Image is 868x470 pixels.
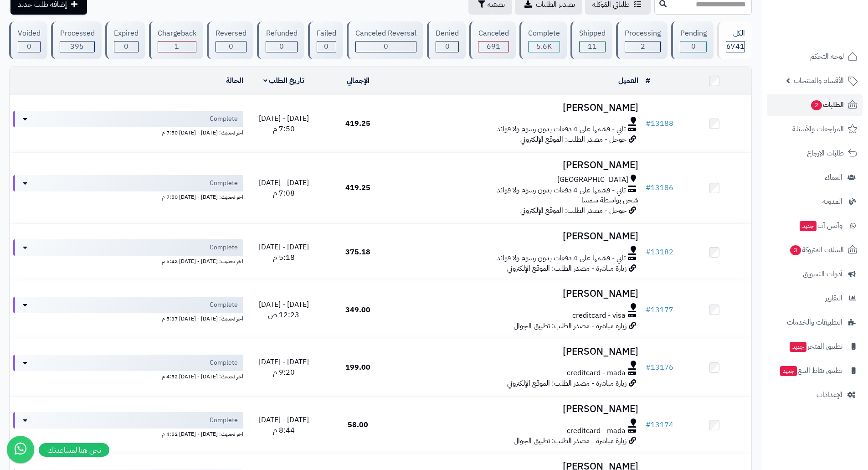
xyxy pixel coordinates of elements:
span: 375.18 [345,247,370,258]
h3: [PERSON_NAME] [399,231,638,242]
span: تابي - قسّمها على 4 دفعات بدون رسوم ولا فوائد [497,124,626,134]
span: Complete [210,300,238,310]
div: 0 [18,41,40,52]
span: جديد [790,342,806,352]
span: [DATE] - [DATE] 12:23 ص [259,299,309,320]
span: 2 [811,100,822,110]
span: Complete [210,416,238,425]
span: [DATE] - [DATE] 9:20 م [259,356,309,378]
span: 0 [691,41,696,52]
div: Voided [18,28,41,39]
span: 0 [324,41,329,52]
h3: [PERSON_NAME] [399,289,638,299]
span: 0 [229,41,233,52]
div: 0 [436,41,458,52]
h3: [PERSON_NAME] [399,346,638,357]
span: # [646,118,651,129]
a: #13176 [646,362,673,373]
div: Pending [680,28,706,39]
span: وآتس آب [799,219,842,232]
span: تابي - قسّمها على 4 دفعات بدون رسوم ولا فوائد [497,185,626,196]
div: Processed [60,28,94,39]
span: [DATE] - [DATE] 8:44 م [259,414,309,436]
span: creditcard - mada [567,368,626,378]
div: Denied [436,28,459,39]
div: 2 [625,41,660,52]
span: التطبيقات والخدمات [787,316,842,329]
a: العملاء [767,166,863,188]
span: # [646,182,651,193]
span: [DATE] - [DATE] 7:50 م [259,113,309,134]
a: الحالة [226,75,243,86]
span: العملاء [825,171,842,184]
span: 0 [124,41,128,52]
h3: [PERSON_NAME] [399,160,638,170]
div: اخر تحديث: [DATE] - [DATE] 7:50 م [13,127,243,137]
span: التقارير [825,292,842,305]
a: Reversed 0 [205,21,255,59]
span: السلات المتروكة [789,243,844,256]
div: اخر تحديث: [DATE] - [DATE] 4:52 م [13,429,243,438]
div: 1 [158,41,196,52]
a: الطلبات2 [767,94,863,116]
a: طلبات الإرجاع [767,142,863,164]
div: Chargeback [158,28,196,39]
a: الإجمالي [347,75,370,86]
span: 11 [588,41,597,52]
span: تابي - قسّمها على 4 دفعات بدون رسوم ولا فوائد [497,253,626,263]
span: زيارة مباشرة - مصدر الطلب: الموقع الإلكتروني [507,263,627,274]
div: 11 [580,41,605,52]
span: جديد [780,366,797,376]
a: Chargeback 1 [147,21,205,59]
div: اخر تحديث: [DATE] - [DATE] 5:37 م [13,313,243,323]
span: الطلبات [810,98,844,111]
a: Complete 5.6K [518,21,569,59]
a: تاريخ الطلب [263,75,305,86]
div: 691 [478,41,508,52]
a: Expired 0 [103,21,147,59]
a: Voided 0 [7,21,49,59]
span: 0 [279,41,284,52]
div: Shipped [579,28,606,39]
h3: [PERSON_NAME] [399,103,638,113]
div: Canceled [478,28,508,39]
div: اخر تحديث: [DATE] - [DATE] 4:52 م [13,371,243,381]
div: Failed [317,28,336,39]
span: 419.25 [345,182,370,193]
a: وآتس آبجديد [767,215,863,237]
span: [GEOGRAPHIC_DATA] [557,175,628,185]
span: # [646,305,651,315]
div: Reversed [216,28,247,39]
span: جوجل - مصدر الطلب: الموقع الإلكتروني [520,134,627,145]
span: الإعدادات [817,388,842,401]
a: Canceled 691 [467,21,517,59]
span: # [646,362,651,373]
div: 0 [114,41,138,52]
span: # [646,247,651,258]
a: Failed 0 [306,21,345,59]
a: الإعدادات [767,384,863,406]
a: Refunded 0 [255,21,306,59]
a: التقارير [767,287,863,309]
a: Processed 395 [49,21,103,59]
div: 5641 [529,41,560,52]
span: creditcard - visa [572,310,626,321]
a: Pending 0 [669,21,715,59]
span: [DATE] - [DATE] 7:08 م [259,177,309,199]
span: Complete [210,358,238,367]
a: #13177 [646,305,673,315]
span: زيارة مباشرة - مصدر الطلب: تطبيق الجوال [514,435,627,446]
span: الأقسام والمنتجات [794,74,844,87]
a: Shipped 11 [569,21,614,59]
div: 0 [680,41,706,52]
div: Refunded [266,28,297,39]
span: لوحة التحكم [810,50,844,63]
a: السلات المتروكة3 [767,239,863,261]
span: طلبات الإرجاع [807,147,844,160]
span: 6741 [726,41,745,52]
a: تطبيق نقاط البيعجديد [767,360,863,382]
div: 0 [216,41,246,52]
div: الكل [726,28,745,39]
div: Canceled Reversal [355,28,416,39]
span: 349.00 [345,305,370,315]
